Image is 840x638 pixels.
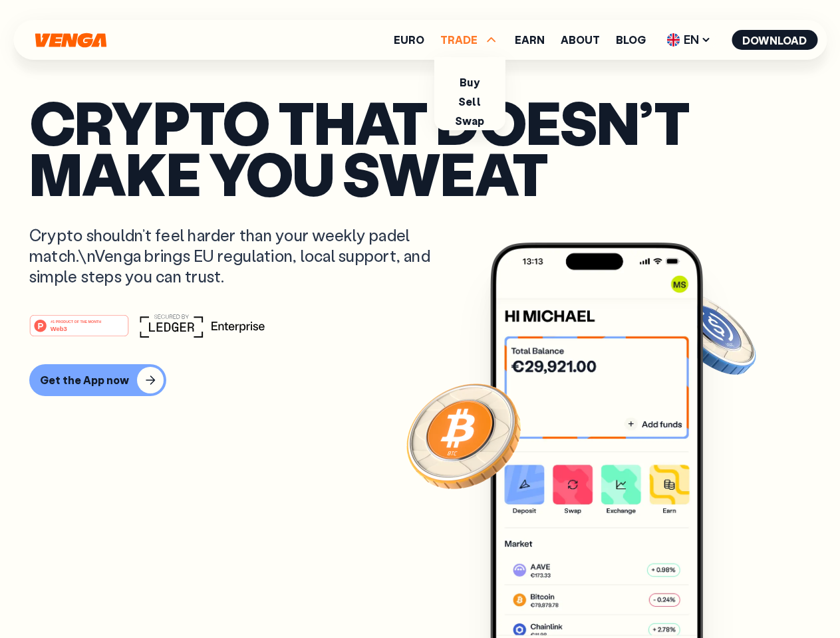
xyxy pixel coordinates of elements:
a: Buy [460,75,479,89]
a: Euro [394,35,424,45]
div: Get the App now [40,373,129,387]
a: Get the App now [29,364,811,396]
span: EN [662,29,716,51]
tspan: #1 PRODUCT OF THE MONTH [51,319,101,323]
img: Bitcoin [404,375,523,495]
svg: Home [33,33,108,48]
button: Download [732,30,817,50]
span: TRADE [440,35,478,45]
a: Sell [458,94,481,108]
a: #1 PRODUCT OF THE MONTHWeb3 [29,322,129,340]
a: Earn [515,35,545,45]
tspan: Web3 [51,324,67,332]
p: Crypto that doesn’t make you sweat [29,96,811,198]
a: Swap [455,114,485,128]
img: USDC coin [663,286,759,381]
img: flag-uk [666,33,680,47]
a: About [561,35,600,45]
p: Crypto shouldn’t feel harder than your weekly padel match.\nVenga brings EU regulation, local sup... [29,225,450,287]
a: Blog [616,35,646,45]
button: Get the App now [29,364,166,396]
span: TRADE [440,32,499,48]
